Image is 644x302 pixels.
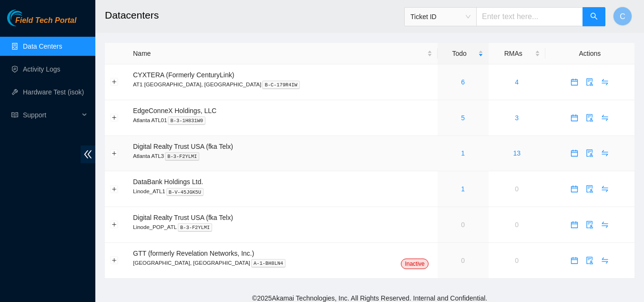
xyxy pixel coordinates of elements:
[15,16,76,25] span: Field Tech Portal
[597,74,613,90] button: swap
[567,149,582,157] a: calendar
[597,110,613,125] button: swap
[597,146,613,161] button: swap
[133,250,254,257] span: GTT (formerly Revelation Networks, Inc.)
[7,10,48,26] img: Akamai Technologies
[262,81,300,89] kbd: B-C-179R4IW
[567,149,582,157] span: calendar
[567,257,582,264] a: calendar
[23,42,62,50] a: Data Centers
[476,7,583,26] input: Enter text here...
[111,149,118,157] button: Expand row
[251,259,286,268] kbd: A-1-BH8LN4
[583,221,597,229] span: audit
[515,78,519,86] a: 4
[166,188,204,197] kbd: B-V-45JGK5U
[567,221,582,229] a: calendar
[598,185,612,193] span: swap
[567,221,582,229] span: calendar
[461,149,465,157] a: 1
[620,10,625,22] span: C
[133,107,216,115] span: EdgeConneX Holdings, LLC
[133,152,432,160] p: Atlanta ATL3
[111,185,118,193] button: Expand row
[598,221,612,229] span: swap
[598,149,612,157] span: swap
[597,257,613,264] a: swap
[567,78,582,86] a: calendar
[133,223,432,231] p: Linode_POP_ATL
[598,114,612,122] span: swap
[567,74,582,90] button: calendar
[133,187,432,196] p: Linode_ATL1
[597,78,613,86] a: swap
[567,146,582,161] button: calendar
[582,78,597,86] a: audit
[178,223,212,232] kbd: B-3-F2YLMI
[567,253,582,268] button: calendar
[567,181,582,197] button: calendar
[23,65,61,73] a: Activity Logs
[111,78,118,86] button: Expand row
[515,257,519,264] a: 0
[582,221,597,229] a: audit
[598,78,612,86] span: swap
[111,114,118,122] button: Expand row
[461,257,465,264] a: 0
[513,149,521,157] a: 13
[168,116,205,125] kbd: B-3-1H831W0
[133,214,233,221] span: Digital Realty Trust USA (fka Telx)
[597,114,613,122] a: swap
[165,152,199,161] kbd: B-3-F2YLMI
[7,17,76,30] a: Akamai TechnologiesField Tech Portal
[597,185,613,193] a: swap
[583,78,597,86] span: audit
[582,114,597,122] a: audit
[582,146,597,161] button: audit
[133,116,432,125] p: Atlanta ATL01
[461,185,465,193] a: 1
[133,71,234,79] span: CYXTERA (Formerly CenturyLink)
[515,114,519,122] a: 3
[613,7,632,26] button: C
[567,185,582,193] a: calendar
[567,114,582,122] span: calendar
[583,7,605,26] button: search
[545,43,634,64] th: Actions
[582,185,597,193] a: audit
[597,217,613,232] button: swap
[461,78,465,86] a: 6
[133,143,233,150] span: Digital Realty Trust USA (fka Telx)
[598,257,612,264] span: swap
[410,10,470,24] span: Ticket ID
[583,257,597,264] span: audit
[567,257,582,264] span: calendar
[111,257,118,264] button: Expand row
[583,149,597,157] span: audit
[461,221,465,229] a: 0
[567,217,582,232] button: calendar
[11,112,18,118] span: read
[23,88,84,96] a: Hardware Test (isok)
[567,110,582,125] button: calendar
[582,149,597,157] a: audit
[515,221,519,229] a: 0
[582,257,597,264] a: audit
[583,114,597,122] span: audit
[567,78,582,86] span: calendar
[23,105,79,125] span: Support
[597,253,613,268] button: swap
[133,259,432,267] p: [GEOGRAPHIC_DATA], [GEOGRAPHIC_DATA]
[461,114,465,122] a: 5
[111,221,118,229] button: Expand row
[582,110,597,125] button: audit
[133,178,203,186] span: DataBank Holdings Ltd.
[582,74,597,90] button: audit
[597,221,613,229] a: swap
[583,185,597,193] span: audit
[81,146,95,163] span: double-left
[582,181,597,197] button: audit
[515,185,519,193] a: 0
[401,259,428,269] span: Inactive
[597,149,613,157] a: swap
